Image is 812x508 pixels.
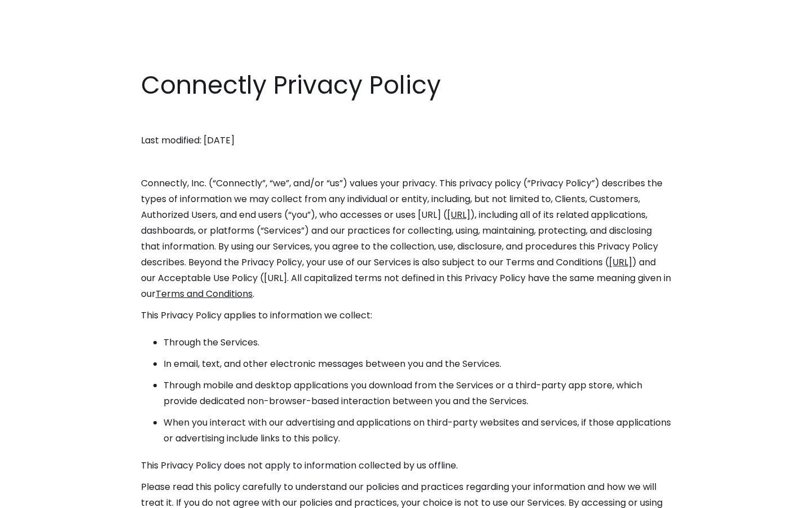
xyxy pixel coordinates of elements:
[164,415,671,446] li: When you interact with our advertising and applications on third-party websites and services, if ...
[447,208,470,221] a: [URL]
[141,458,671,474] p: This Privacy Policy does not apply to information collected by us offline.
[156,287,253,300] a: Terms and Conditions
[141,111,671,127] p: ‍
[141,154,671,170] p: ‍
[23,488,68,504] ul: Language list
[609,256,632,269] a: [URL]
[141,176,671,302] p: Connectly, Inc. (“Connectly”, “we”, and/or “us”) values your privacy. This privacy policy (“Priva...
[141,308,671,323] p: This Privacy Policy applies to information we collect:
[11,487,68,504] aside: Language selected: English
[164,378,671,409] li: Through mobile and desktop applications you download from the Services or a third-party app store...
[164,356,671,372] li: In email, text, and other electronic messages between you and the Services.
[141,133,671,148] p: Last modified: [DATE]
[164,335,671,351] li: Through the Services.
[141,68,671,103] h1: Connectly Privacy Policy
